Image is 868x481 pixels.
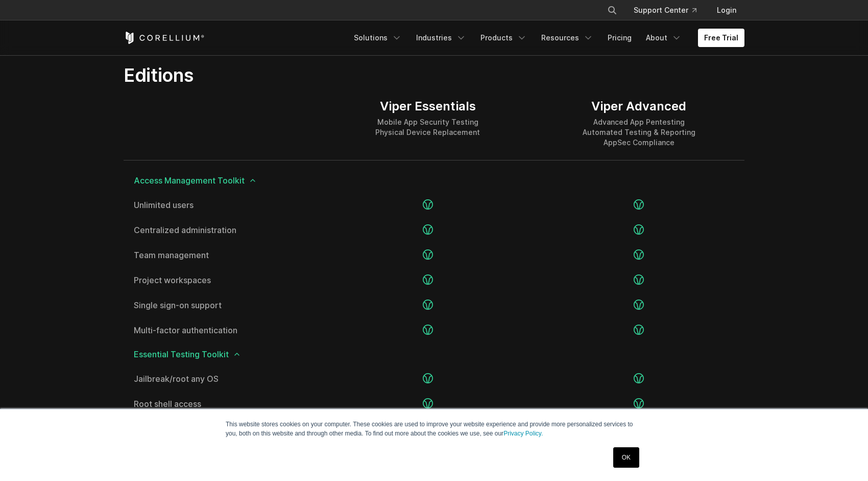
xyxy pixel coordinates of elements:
[134,301,312,309] a: Single sign-on support
[535,29,599,47] a: Resources
[375,99,480,114] div: Viper Essentials
[603,1,621,19] button: Search
[134,176,734,185] span: Access Management Toolkit
[124,32,205,44] a: Corellium Home
[410,29,472,47] a: Industries
[134,400,312,408] a: Root shell access
[583,117,695,148] div: Advanced App Pentesting Automated Testing & Reporting AppSec Compliance
[124,64,531,86] h2: Editions
[348,29,744,47] div: Navigation Menu
[134,226,312,234] a: Centralized administration
[583,99,695,114] div: Viper Advanced
[134,276,312,284] a: Project workspaces
[134,201,312,209] a: Unlimited users
[134,350,734,358] span: Essential Testing Toolkit
[226,420,642,438] p: This website stores cookies on your computer. These cookies are used to improve your website expe...
[134,251,312,259] a: Team management
[698,29,744,47] a: Free Trial
[503,430,543,437] a: Privacy Policy.
[625,1,705,19] a: Support Center
[709,1,744,19] a: Login
[640,29,688,47] a: About
[348,29,408,47] a: Solutions
[375,117,480,138] div: Mobile App Security Testing Physical Device Replacement
[134,326,312,334] a: Multi-factor authentication
[474,29,533,47] a: Products
[595,1,744,19] div: Navigation Menu
[134,375,312,383] a: Jailbreak/root any OS
[601,29,638,47] a: Pricing
[613,447,639,468] a: OK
